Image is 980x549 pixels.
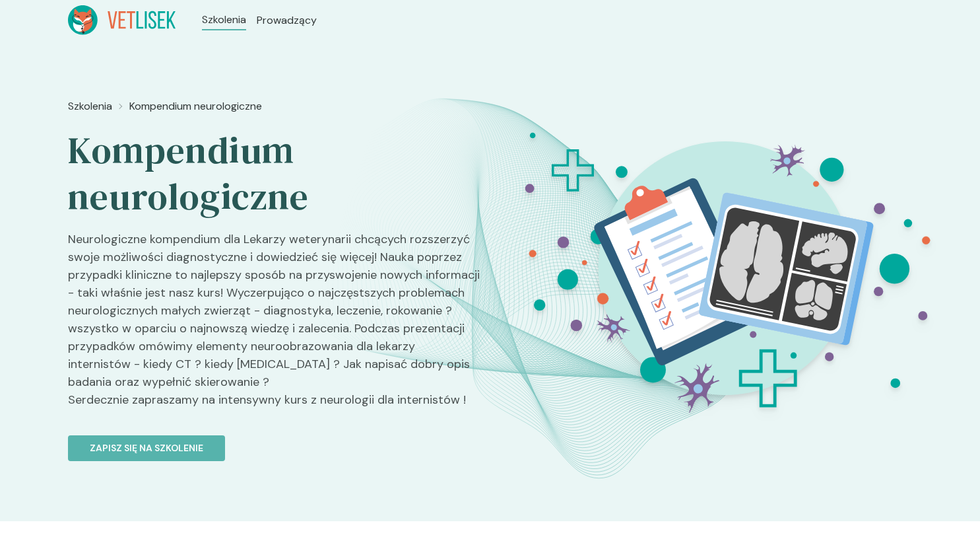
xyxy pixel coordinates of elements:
[68,128,480,220] h2: Kompendium neurologiczne
[257,13,317,28] a: Prowadzący
[488,93,957,445] img: Z2B81JbqstJ98kzt_Neuroo_BT.svg
[68,231,480,420] p: Neurologiczne kompendium dla Lekarzy weterynarii chcących rozszerzyć swoje możliwości diagnostycz...
[129,98,262,114] a: Kompendium neurologiczne
[90,441,203,455] p: Zapisz się na szkolenie
[68,98,112,114] a: Szkolenia
[68,435,225,461] button: Zapisz się na szkolenie
[202,12,246,28] a: Szkolenia
[68,420,480,461] a: Zapisz się na szkolenie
